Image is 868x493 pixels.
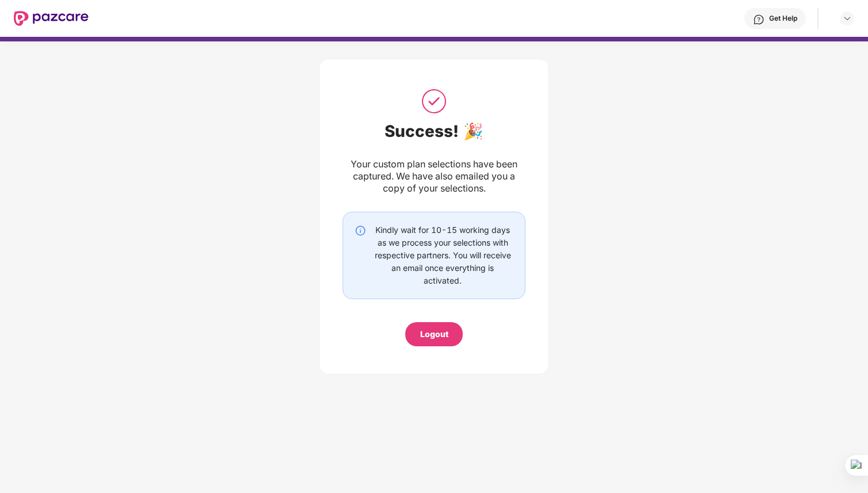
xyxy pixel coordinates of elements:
img: svg+xml;base64,PHN2ZyBpZD0iSW5mby0yMHgyMCIgeG1sbnM9Imh0dHA6Ly93d3cudzMub3JnLzIwMDAvc3ZnIiB3aWR0aD... [355,225,366,236]
div: Your custom plan selections have been captured. We have also emailed you a copy of your selections. [343,158,525,194]
div: Get Help [769,14,797,23]
img: svg+xml;base64,PHN2ZyB3aWR0aD0iNTAiIGhlaWdodD0iNTAiIHZpZXdCb3g9IjAgMCA1MCA1MCIgZmlsbD0ibm9uZSIgeG... [420,87,448,116]
img: svg+xml;base64,PHN2ZyBpZD0iRHJvcGRvd24tMzJ4MzIiIHhtbG5zPSJodHRwOi8vd3d3LnczLm9yZy8yMDAwL3N2ZyIgd2... [843,14,852,23]
img: svg+xml;base64,PHN2ZyBpZD0iSGVscC0zMngzMiIgeG1sbnM9Imh0dHA6Ly93d3cudzMub3JnLzIwMDAvc3ZnIiB3aWR0aD... [753,14,765,25]
div: Kindly wait for 10-15 working days as we process your selections with respective partners. You wi... [372,224,513,287]
div: Success! 🎉 [343,121,525,141]
div: Logout [420,328,448,341]
img: New Pazcare Logo [14,11,89,26]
